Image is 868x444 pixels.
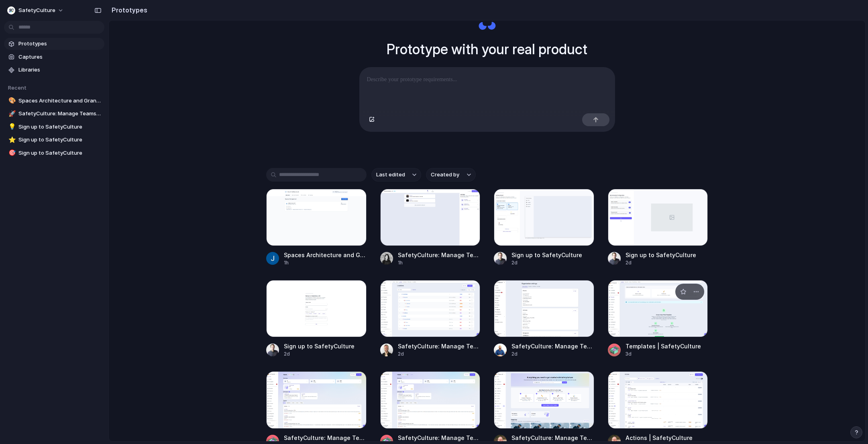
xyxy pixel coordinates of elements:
div: SafetyCulture: Manage Teams and Inspection Data | SafetyCulture [398,434,481,442]
span: Spaces Architecture and Granular Control System [18,97,101,105]
div: 🎯 [8,148,14,158]
span: Sign up to SafetyCulture [18,149,101,157]
div: 1h [284,259,367,266]
button: Created by [426,168,476,182]
div: Spaces Architecture and Granular Control System [284,251,367,259]
span: Created by [431,171,459,179]
button: ⭐ [7,136,15,144]
a: Sign up to SafetyCultureSign up to SafetyCulture2d [266,280,367,358]
div: 2d [511,259,582,266]
h2: Prototypes [108,5,147,15]
a: SafetyCulture: Manage Teams and Inspection DataSafetyCulture: Manage Teams and Inspection Data1h [380,189,481,266]
span: Libraries [18,66,101,74]
div: Sign up to SafetyCulture [511,251,582,259]
a: Sign up to SafetyCultureSign up to SafetyCulture2d [494,189,594,266]
div: 💡 [8,122,14,131]
span: Sign up to SafetyCulture [18,123,101,131]
div: 3d [626,350,701,358]
a: ⭐Sign up to SafetyCulture [4,134,104,146]
div: 🎨 [8,96,14,105]
button: 🎯 [7,149,15,157]
button: Last edited [371,168,421,182]
div: 1h [398,259,481,266]
a: 🚀SafetyCulture: Manage Teams and Inspection Data [4,108,104,120]
a: Sign up to SafetyCultureSign up to SafetyCulture2d [608,189,708,266]
a: SafetyCulture: Manage Teams and Inspection Data | SafetyCultureSafetyCulture: Manage Teams and In... [494,280,594,358]
div: 2d [626,259,696,266]
div: Templates | SafetyCulture [626,342,701,350]
span: Prototypes [18,40,101,48]
span: Recent [8,84,26,91]
span: SafetyCulture [18,6,55,14]
h1: Prototype with your real product [387,39,587,60]
a: 🎨Spaces Architecture and Granular Control System [4,95,104,107]
div: 🚀 [8,109,14,119]
button: 🎨 [7,97,15,105]
a: Spaces Architecture and Granular Control SystemSpaces Architecture and Granular Control System1h [266,189,367,266]
div: 2d [398,350,481,358]
div: Actions | SafetyCulture [626,434,693,442]
a: Prototypes [4,38,104,50]
div: Sign up to SafetyCulture [626,251,696,259]
span: Captures [18,53,101,61]
button: 🚀 [7,110,15,118]
a: Captures [4,51,104,63]
div: 2d [284,350,355,358]
span: Sign up to SafetyCulture [18,136,101,144]
div: SafetyCulture: Manage Teams and Inspection Data | SafetyCulture [511,342,594,350]
div: SafetyCulture: Manage Teams and Inspection Data | SafetyCulture [284,434,367,442]
span: SafetyCulture: Manage Teams and Inspection Data [18,110,101,118]
div: 2d [511,350,594,358]
div: SafetyCulture: Manage Teams and Inspection Data [398,251,481,259]
a: Templates | SafetyCultureTemplates | SafetyCulture3d [608,280,708,358]
a: 🎯Sign up to SafetyCulture [4,147,104,159]
span: Last edited [376,171,405,179]
button: SafetyCulture [4,4,68,17]
a: Libraries [4,64,104,76]
div: Sign up to SafetyCulture [284,342,355,350]
div: SafetyCulture: Manage Teams and Inspection Data | SafetyCulture [398,342,481,350]
button: 💡 [7,123,15,131]
a: SafetyCulture: Manage Teams and Inspection Data | SafetyCultureSafetyCulture: Manage Teams and In... [380,280,481,358]
a: 💡Sign up to SafetyCulture [4,121,104,133]
div: ⭐ [8,135,14,145]
div: SafetyCulture: Manage Teams and Inspection Data | SafetyCulture [511,434,594,442]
